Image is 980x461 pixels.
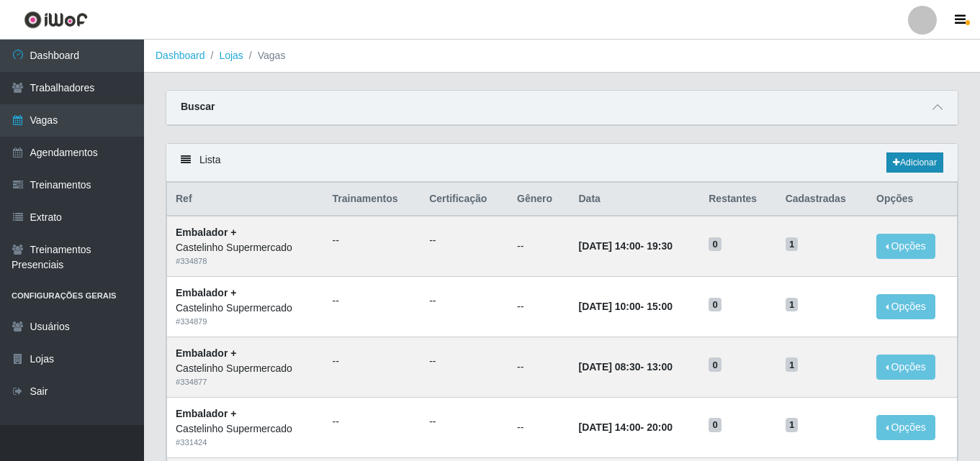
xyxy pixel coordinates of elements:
[429,414,500,429] ul: --
[508,216,570,276] td: --
[243,48,286,63] li: Vagas
[578,361,672,373] strong: -
[156,50,205,61] a: Dashboard
[647,361,673,373] time: 13:00
[647,421,673,433] time: 20:00
[429,354,500,369] ul: --
[700,183,776,216] th: Restantes
[578,240,672,252] strong: -
[570,183,700,216] th: Data
[786,418,799,432] span: 1
[777,183,868,216] th: Cadastradas
[709,357,721,372] span: 0
[176,347,236,359] strong: Embalador +
[219,50,243,61] a: Lojas
[176,227,236,238] strong: Embalador +
[876,415,935,440] button: Opções
[176,240,315,255] div: Castelinho Supermercado
[421,183,508,216] th: Certificação
[176,287,236,298] strong: Embalador +
[578,421,640,433] time: [DATE] 14:00
[429,233,500,248] ul: --
[868,183,957,216] th: Opções
[176,361,315,376] div: Castelinho Supermercado
[429,293,500,309] ul: --
[333,293,413,309] ul: --
[578,301,672,312] strong: -
[647,240,673,252] time: 19:30
[24,11,88,29] img: CoreUI Logo
[709,237,721,252] span: 0
[166,144,958,182] div: Lista
[333,354,413,369] ul: --
[167,183,324,216] th: Ref
[786,357,799,372] span: 1
[578,361,640,373] time: [DATE] 08:30
[886,152,943,173] a: Adicionar
[508,397,570,457] td: --
[333,414,413,429] ul: --
[176,316,315,328] div: # 334879
[786,237,799,252] span: 1
[176,437,315,449] div: # 331424
[176,301,315,316] div: Castelinho Supermercado
[709,418,721,432] span: 0
[578,240,640,252] time: [DATE] 14:00
[508,183,570,216] th: Gênero
[181,101,215,112] strong: Buscar
[709,298,721,312] span: 0
[508,337,570,397] td: --
[333,233,413,248] ul: --
[144,40,980,73] nav: breadcrumb
[578,421,672,433] strong: -
[324,183,421,216] th: Trainamentos
[176,255,315,268] div: # 334878
[176,421,315,437] div: Castelinho Supermercado
[508,277,570,337] td: --
[176,376,315,388] div: # 334877
[876,294,935,319] button: Opções
[647,301,673,312] time: 15:00
[578,301,640,312] time: [DATE] 10:00
[876,355,935,380] button: Opções
[786,298,799,312] span: 1
[176,408,236,419] strong: Embalador +
[876,234,935,259] button: Opções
